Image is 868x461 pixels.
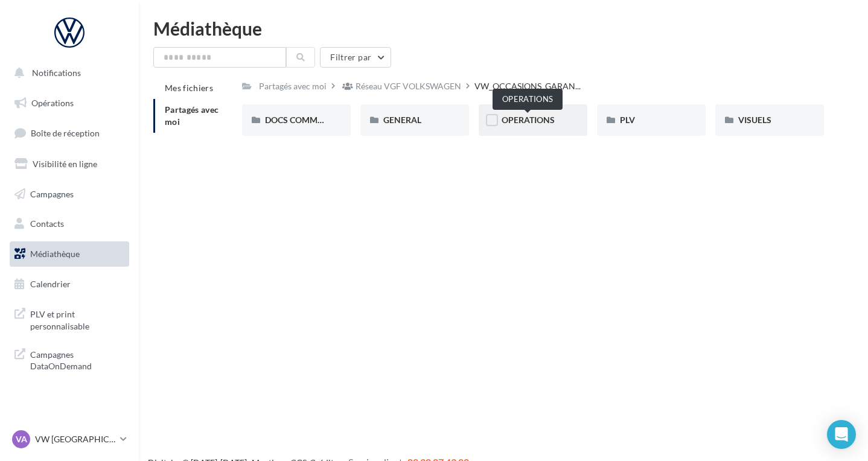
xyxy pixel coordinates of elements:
[827,420,856,449] div: Open Intercom Messenger
[620,115,635,125] span: PLV
[7,120,132,146] a: Boîte de réception
[738,115,771,125] span: VISUELS
[33,159,97,169] span: Visibilité en ligne
[16,433,27,445] span: VA
[7,241,132,267] a: Médiathèque
[32,68,81,78] span: Notifications
[10,428,129,451] a: VA VW [GEOGRAPHIC_DATA]
[30,188,74,199] span: Campagnes
[356,80,461,92] div: Réseau VGF VOLKSWAGEN
[7,301,132,337] a: PLV et print personnalisable
[474,80,581,92] span: VW_OCCASIONS_GARAN...
[493,89,563,110] div: OPERATIONS
[30,306,124,332] span: PLV et print personnalisable
[30,249,80,259] span: Médiathèque
[7,182,132,207] a: Campagnes
[31,98,74,108] span: Opérations
[30,346,124,372] span: Campagnes DataOnDemand
[383,115,421,125] span: GENERAL
[165,83,213,93] span: Mes fichiers
[35,433,115,445] p: VW [GEOGRAPHIC_DATA]
[265,115,354,125] span: DOCS COMMERCIAUX
[259,80,327,92] div: Partagés avec moi
[31,128,100,138] span: Boîte de réception
[7,272,132,297] a: Calendrier
[7,91,132,116] a: Opérations
[7,342,132,377] a: Campagnes DataOnDemand
[7,211,132,237] a: Contacts
[7,151,132,177] a: Visibilité en ligne
[165,104,219,127] span: Partagés avec moi
[30,218,64,229] span: Contacts
[30,279,71,289] span: Calendrier
[153,19,854,37] div: Médiathèque
[7,60,127,86] button: Notifications
[320,47,391,68] button: Filtrer par
[502,115,555,125] span: OPERATIONS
